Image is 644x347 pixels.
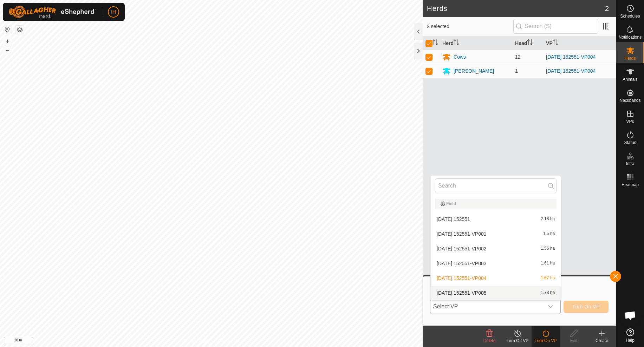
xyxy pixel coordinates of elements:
button: – [3,46,12,54]
span: [DATE] 152551-VP001 [437,231,486,236]
p-sorticon: Activate to sort [432,40,438,46]
div: Turn On VP [532,338,560,344]
li: 2025-09-05 152551-VP005 [431,286,561,300]
span: [DATE] 152551-VP003 [437,261,486,266]
button: Turn On VP [564,301,609,313]
li: 2025-09-05 152551-VP004 [431,271,561,285]
span: 1.5 ha [543,231,555,236]
span: Delete [483,338,496,343]
a: [DATE] 152551-VP004 [546,54,596,60]
div: Turn Off VP [503,338,532,344]
div: dropdown trigger [544,300,558,314]
span: Heatmap [622,183,639,187]
div: Edit [560,338,588,344]
span: 1 [515,68,518,74]
li: 2025-09-05 152551-VP003 [431,256,561,270]
th: Herd [440,37,512,50]
span: 2 selected [427,23,513,30]
a: Contact Us [218,338,239,344]
li: 2025-09-05 152551-VP001 [431,227,561,241]
p-sorticon: Activate to sort [553,40,558,46]
span: Notifications [619,35,642,39]
th: VP [543,37,616,50]
span: 2.18 ha [541,217,555,222]
span: Animals [623,77,638,81]
span: [DATE] 152551 [437,217,470,222]
li: 2025-09-05 152551-VP002 [431,242,561,256]
input: Search (S) [513,19,598,34]
div: Create [588,338,616,344]
p-sorticon: Activate to sort [527,40,533,46]
a: Help [616,326,644,345]
span: Help [626,338,635,342]
span: [DATE] 152551-VP005 [437,290,486,295]
span: [DATE] 152551-VP002 [437,246,486,251]
span: 1.61 ha [541,261,555,266]
input: Search [435,178,557,193]
span: Neckbands [619,98,640,103]
span: Schedules [620,14,640,18]
button: Map Layers [15,26,24,34]
span: Select VP [430,300,544,314]
button: Reset Map [3,25,12,34]
span: [DATE] 152551-VP004 [437,276,486,281]
button: + [3,37,12,45]
span: Status [624,140,636,145]
img: Gallagher Logo [8,6,96,18]
span: 1.73 ha [541,290,555,295]
span: 2 [605,3,609,14]
h2: Herds [427,4,605,13]
span: VPs [626,119,634,124]
span: IH [111,8,116,16]
span: 12 [515,54,521,60]
div: Open chat [620,305,641,326]
div: Cows [454,53,466,61]
p-sorticon: Activate to sort [454,40,459,46]
span: Infra [626,162,634,166]
a: Privacy Policy [184,338,210,344]
th: Head [512,37,543,50]
span: Turn On VP [572,304,600,309]
ul: Option List [431,196,561,300]
span: 1.67 ha [541,276,555,281]
li: 2025-09-05 152551 [431,212,561,226]
div: [PERSON_NAME] [454,67,494,75]
a: [DATE] 152551-VP004 [546,68,596,74]
span: 1.56 ha [541,246,555,251]
span: Herds [624,56,636,60]
div: Field [441,202,551,206]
